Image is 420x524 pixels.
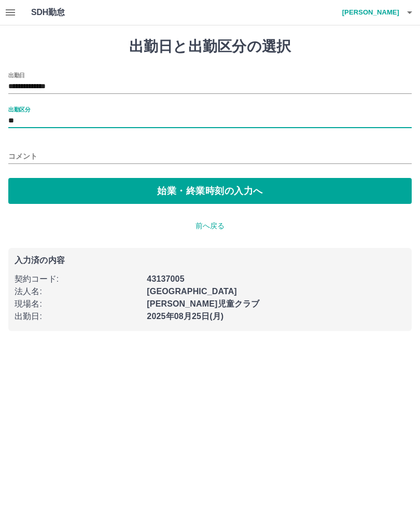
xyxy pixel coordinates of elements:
[15,298,141,310] p: 現場名 :
[8,71,25,79] label: 出勤日
[8,38,412,56] h1: 出勤日と出勤区分の選択
[15,285,141,298] p: 法人名 :
[8,178,412,204] button: 始業・終業時刻の入力へ
[8,220,412,231] p: 前へ戻る
[15,310,141,323] p: 出勤日 :
[147,299,259,308] b: [PERSON_NAME]児童クラブ
[147,312,223,321] b: 2025年08月25日(月)
[15,273,141,285] p: 契約コード :
[15,256,405,265] p: 入力済の内容
[147,287,237,296] b: [GEOGRAPHIC_DATA]
[8,105,30,113] label: 出勤区分
[147,274,184,283] b: 43137005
